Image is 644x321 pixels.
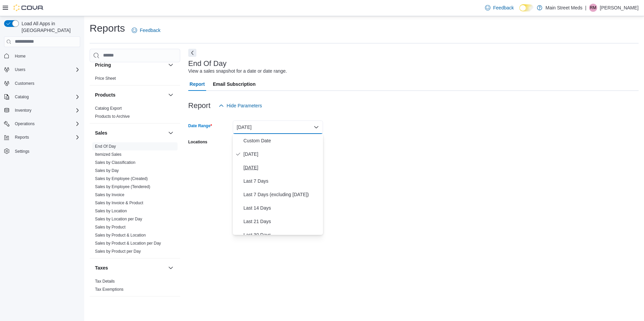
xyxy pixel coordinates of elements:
button: Hide Parameters [216,99,265,112]
span: Custom Date [244,137,320,145]
button: Sales [95,130,165,136]
a: Feedback [129,24,163,37]
span: Sales by Location [95,208,127,214]
span: Catalog Export [95,106,122,111]
span: Feedback [140,27,160,34]
button: Reports [12,133,32,141]
span: Sales by Product & Location per Day [95,241,161,246]
span: Last 14 Days [244,204,320,212]
button: Pricing [95,62,165,68]
span: Price Sheet [95,76,116,81]
input: Dark Mode [519,4,534,11]
span: Catalog [15,94,29,100]
span: Users [15,67,25,72]
span: Customers [12,79,80,87]
div: Products [90,104,180,123]
button: Operations [1,119,83,129]
div: Taxes [90,277,180,296]
button: Products [167,91,175,99]
span: Sales by Product [95,224,126,230]
span: Tax Exemptions [95,287,124,292]
a: Sales by Location [95,209,127,213]
span: End Of Day [95,144,116,149]
span: Operations [15,121,35,127]
a: Sales by Location per Day [95,217,142,221]
span: Hide Parameters [227,102,262,109]
span: [DATE] [244,150,320,158]
a: Home [12,52,28,60]
div: Richard Mowery [589,4,597,12]
button: [DATE] [233,120,323,134]
a: Sales by Employee (Tendered) [95,184,150,189]
button: Reports [1,133,83,142]
button: Inventory [12,106,34,114]
button: Catalog [12,93,31,101]
button: Next [188,49,196,57]
span: Feedback [493,4,514,11]
span: [DATE] [244,164,320,172]
p: | [585,4,586,12]
a: Price Sheet [95,76,116,81]
a: Tax Exemptions [95,287,124,292]
h3: Products [95,92,116,98]
h3: Sales [95,130,107,136]
label: Date Range [188,123,212,129]
h3: End Of Day [188,60,227,68]
button: Taxes [167,264,175,272]
span: Sales by Invoice [95,192,124,198]
a: Sales by Product [95,225,126,229]
p: [PERSON_NAME] [600,4,639,12]
span: Settings [15,149,29,154]
div: Pricing [90,74,180,85]
a: Products to Archive [95,114,130,119]
span: Operations [12,120,80,128]
a: Customers [12,79,37,87]
a: Sales by Employee (Created) [95,176,148,181]
span: Reports [15,135,29,140]
span: Last 21 Days [244,217,320,225]
a: Sales by Invoice & Product [95,201,143,205]
span: Products to Archive [95,114,130,119]
a: End Of Day [95,144,116,149]
span: Load All Apps in [GEOGRAPHIC_DATA] [19,20,80,34]
h3: Taxes [95,264,108,271]
span: Inventory [15,108,31,113]
a: Itemized Sales [95,152,122,157]
div: View a sales snapshot for a date or date range. [188,68,287,75]
span: Sales by Location per Day [95,216,142,222]
span: Last 7 Days [244,177,320,185]
button: Taxes [95,264,165,271]
a: Sales by Invoice [95,192,124,197]
span: Sales by Product per Day [95,249,141,254]
span: RM [590,4,597,12]
label: Locations [188,139,207,145]
span: Sales by Invoice & Product [95,200,143,206]
button: Settings [1,146,83,156]
span: Settings [12,147,80,155]
span: Sales by Classification [95,160,135,165]
span: Inventory [12,106,80,114]
h3: Report [188,102,211,110]
p: Main Street Meds [546,4,583,12]
span: Tax Details [95,279,115,284]
span: Reports [12,133,80,141]
span: Sales by Day [95,168,119,173]
span: Customers [15,81,34,86]
img: Cova [13,4,44,11]
span: Report [190,77,205,91]
span: Last 7 Days (excluding [DATE]) [244,190,320,199]
nav: Complex example [4,48,80,174]
button: Customers [1,78,83,88]
a: Sales by Product & Location [95,233,146,238]
h1: Reports [90,22,125,35]
span: Last 30 Days [244,231,320,239]
a: Catalog Export [95,106,122,111]
a: Feedback [482,1,516,14]
span: Sales by Employee (Created) [95,176,148,181]
button: Users [12,66,28,74]
button: Catalog [1,92,83,102]
span: Email Subscription [213,77,256,91]
span: Sales by Employee (Tendered) [95,184,150,189]
a: Sales by Day [95,168,119,173]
